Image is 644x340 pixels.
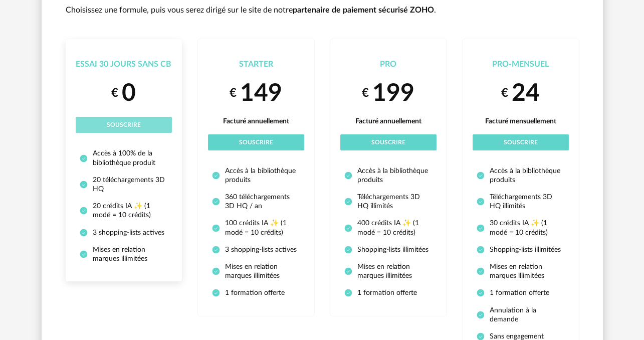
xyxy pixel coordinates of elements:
[111,86,118,101] small: €
[340,59,437,70] div: Pro
[372,81,414,105] span: 199
[477,166,565,185] li: Accès à la bibliothèque produits
[208,134,304,150] button: Souscrire
[344,288,433,297] li: 1 formation offerte
[344,193,433,211] li: Téléchargements 3D HQ illimités
[80,228,168,237] li: 3 shopping-lists actives
[371,139,405,145] span: Souscrire
[473,59,569,70] div: Pro-Mensuel
[230,86,237,101] small: €
[212,245,300,254] li: 3 shopping-lists actives
[477,288,565,297] li: 1 formation offerte
[80,176,168,194] li: 20 téléchargements 3D HQ
[66,5,579,16] p: Choisissez une formule, puis vous serez dirigé sur le site de notre .
[477,306,565,324] li: Annulation à la demande
[344,219,433,237] li: 400 crédits IA ✨ (1 modé = 10 crédits)
[240,81,282,105] span: 149
[362,86,369,101] small: €
[76,117,172,133] button: Souscrire
[512,81,540,105] span: 24
[212,262,300,280] li: Mises en relation marques illimitées
[344,245,433,254] li: Shopping-lists illimitées
[212,166,300,185] li: Accès à la bibliothèque produits
[477,245,565,254] li: Shopping-lists illimitées
[80,202,168,220] li: 20 crédits IA ✨ (1 modé = 10 crédits)
[212,193,300,211] li: 360 téléchargements 3D HQ / an
[344,166,433,185] li: Accès à la bibliothèque produits
[80,149,168,167] li: Accès à 100% de la bibliothèque produit
[485,118,556,125] span: Facturé mensuellement
[293,6,434,14] strong: partenaire de paiement sécurisé ZOHO
[76,59,172,70] div: Essai 30 jours sans CB
[107,122,141,128] span: Souscrire
[504,139,538,145] span: Souscrire
[212,219,300,237] li: 100 crédits IA ✨ (1 modé = 10 crédits)
[208,59,304,70] div: Starter
[340,134,437,150] button: Souscrire
[355,118,421,125] span: Facturé annuellement
[239,139,273,145] span: Souscrire
[477,262,565,280] li: Mises en relation marques illimitées
[477,219,565,237] li: 30 crédits IA ✨ (1 modé = 10 crédits)
[477,193,565,211] li: Téléchargements 3D HQ illimités
[212,288,300,297] li: 1 formation offerte
[80,245,168,263] li: Mises en relation marques illimitées
[344,262,433,280] li: Mises en relation marques illimitées
[473,134,569,150] button: Souscrire
[223,118,289,125] span: Facturé annuellement
[122,81,136,105] span: 0
[501,86,508,101] small: €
